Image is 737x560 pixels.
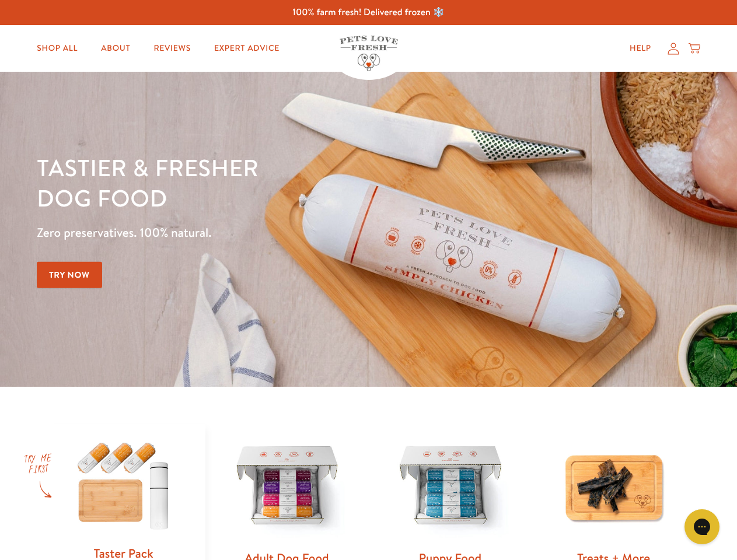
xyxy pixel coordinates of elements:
[37,262,102,288] a: Try Now
[27,37,87,60] a: Shop All
[205,37,289,60] a: Expert Advice
[340,36,398,71] img: Pets Love Fresh
[144,37,200,60] a: Reviews
[37,152,479,213] h1: Tastier & fresher dog food
[37,222,479,243] p: Zero preservatives. 100% natural.
[679,505,725,548] iframe: Gorgias live chat messenger
[620,37,661,60] a: Help
[92,37,139,60] a: About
